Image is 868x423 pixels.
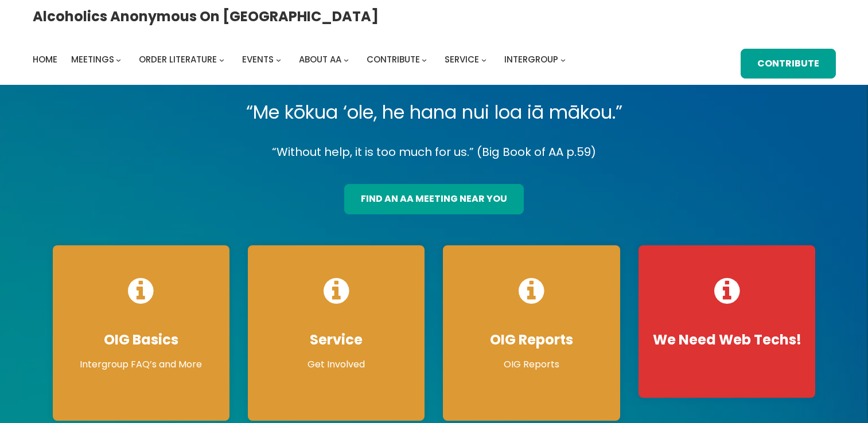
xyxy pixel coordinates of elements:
a: Contribute [741,49,836,79]
h4: OIG Basics [64,331,218,348]
a: Meetings [71,52,114,68]
span: Intergroup [504,53,558,65]
button: Contribute submenu [422,57,427,62]
button: Order Literature submenu [219,57,224,62]
h4: We Need Web Techs! [650,331,804,348]
p: “Without help, it is too much for us.” (Big Book of AA p.59) [44,142,825,162]
span: About AA [299,53,341,65]
a: Alcoholics Anonymous on [GEOGRAPHIC_DATA] [33,4,379,29]
span: Events [242,53,274,65]
p: Intergroup FAQ’s and More [64,358,218,371]
nav: Intergroup [33,52,570,68]
a: About AA [299,52,341,68]
p: OIG Reports [454,358,608,371]
a: Home [33,52,57,68]
span: Home [33,53,57,65]
span: Meetings [71,53,114,65]
button: Meetings submenu [116,57,121,62]
a: Events [242,52,274,68]
a: Intergroup [504,52,558,68]
h4: Service [259,331,413,348]
a: Service [445,52,479,68]
span: Order Literature [139,53,217,65]
button: About AA submenu [344,57,349,62]
span: Contribute [367,53,420,65]
button: Events submenu [276,57,281,62]
a: find an aa meeting near you [344,184,524,214]
button: Intergroup submenu [560,57,566,62]
h4: OIG Reports [454,331,608,348]
p: Get Involved [259,358,413,371]
button: Service submenu [481,57,486,62]
a: Contribute [367,52,420,68]
p: “Me kōkua ‘ole, he hana nui loa iā mākou.” [44,96,825,128]
span: Service [445,53,479,65]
